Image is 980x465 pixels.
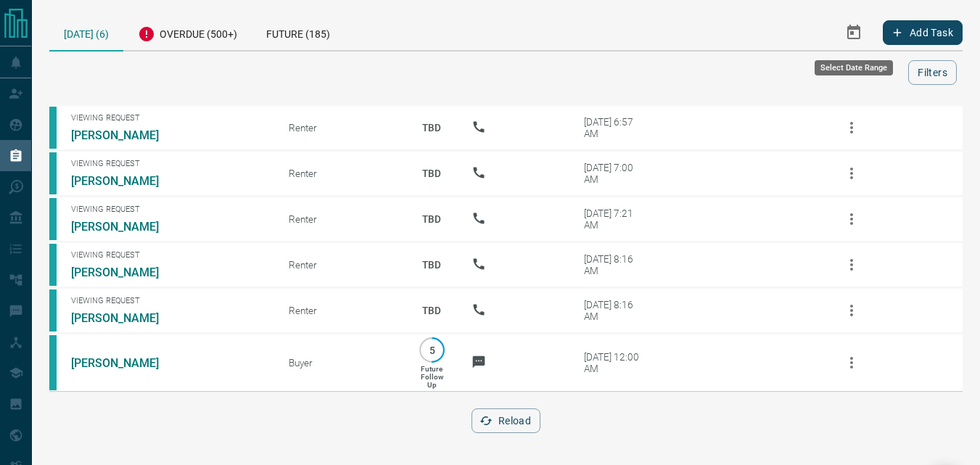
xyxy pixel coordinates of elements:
[413,291,450,330] p: TBD
[289,305,392,316] div: Renter
[49,198,57,240] div: condos.ca
[427,345,437,355] p: 5
[472,408,540,433] button: Reload
[413,108,450,147] p: TBD
[252,15,345,50] div: Future (185)
[71,311,180,325] a: [PERSON_NAME]
[49,244,57,286] div: condos.ca
[584,162,646,185] div: [DATE] 7:00 AM
[421,365,443,389] p: Future Follow Up
[71,220,180,234] a: [PERSON_NAME]
[413,245,450,284] p: TBD
[584,116,646,139] div: [DATE] 6:57 AM
[71,174,180,188] a: [PERSON_NAME]
[908,60,957,85] button: Filters
[289,168,392,179] div: Renter
[883,20,963,45] button: Add Task
[289,259,392,271] div: Renter
[289,213,392,225] div: Renter
[71,159,267,168] span: Viewing Request
[71,296,267,305] span: Viewing Request
[584,351,646,374] div: [DATE] 12:00 AM
[584,207,646,231] div: [DATE] 7:21 AM
[49,289,57,332] div: condos.ca
[71,205,267,214] span: Viewing Request
[49,15,123,52] div: [DATE] (6)
[49,107,57,149] div: condos.ca
[71,250,267,260] span: Viewing Request
[289,357,392,369] div: Buyer
[49,335,57,390] div: condos.ca
[584,253,646,276] div: [DATE] 8:16 AM
[289,122,392,133] div: Renter
[71,128,180,142] a: [PERSON_NAME]
[836,15,871,50] button: Select Date Range
[123,15,252,50] div: Overdue (500+)
[413,154,450,193] p: TBD
[71,266,180,279] a: [PERSON_NAME]
[584,299,646,322] div: [DATE] 8:16 AM
[71,356,180,370] a: [PERSON_NAME]
[49,152,57,194] div: condos.ca
[71,113,267,123] span: Viewing Request
[413,199,450,239] p: TBD
[815,60,893,75] div: Select Date Range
